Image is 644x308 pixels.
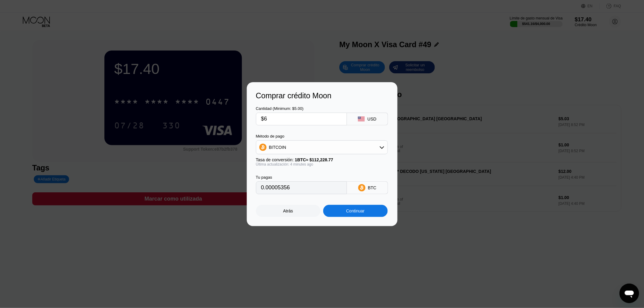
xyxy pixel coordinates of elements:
[256,157,388,162] div: Tasa de conversión:
[346,208,365,213] div: Continuar
[295,157,333,162] span: 1 BTC ≈ $112,228.77
[283,208,293,213] div: Atrás
[368,185,376,190] div: BTC
[261,113,342,125] input: $0.00
[256,162,388,166] div: Última actualización: 4 minutes ago
[620,284,639,303] iframe: Botón para iniciar la ventana de mensajería
[256,175,347,180] div: Tu pagas
[269,145,286,150] div: BITCOIN
[256,205,320,217] div: Atrás
[367,117,376,121] div: USD
[323,205,388,217] div: Continuar
[256,91,388,100] div: Comprar crédito Moon
[256,134,388,138] div: Método de pago
[256,106,347,111] div: Cantidad (Minimum: $5.00)
[256,141,387,153] div: BITCOIN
